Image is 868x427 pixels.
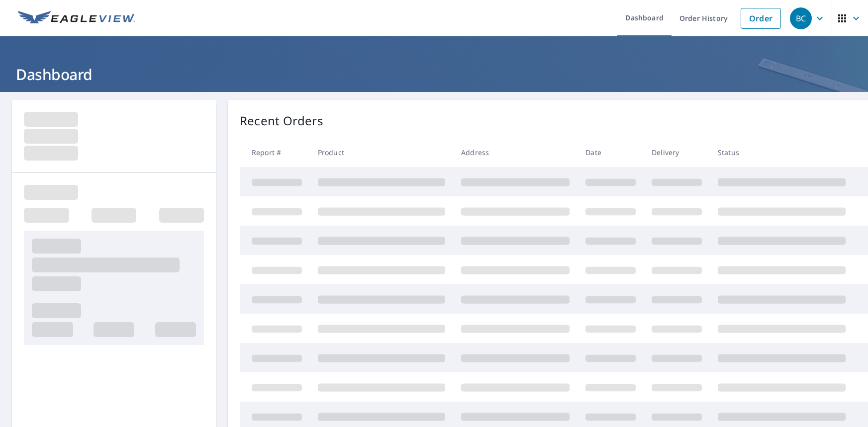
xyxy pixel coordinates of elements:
[790,7,812,29] div: BC
[310,138,453,167] th: Product
[12,64,856,85] h1: Dashboard
[240,112,323,130] p: Recent Orders
[710,138,854,167] th: Status
[18,11,135,26] img: EV Logo
[741,8,781,29] a: Order
[644,138,710,167] th: Delivery
[578,138,644,167] th: Date
[240,138,310,167] th: Report #
[453,138,578,167] th: Address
